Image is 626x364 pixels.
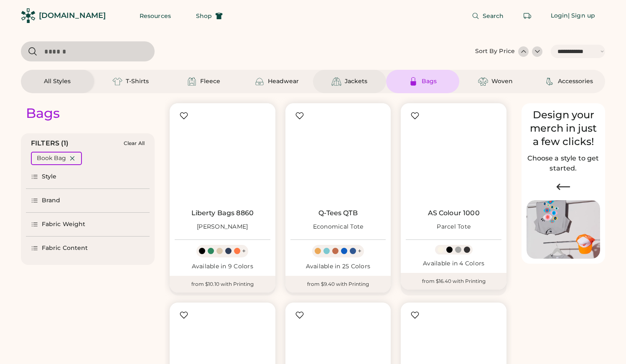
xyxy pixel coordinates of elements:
[428,209,480,217] a: AS Colour 1000
[462,8,514,24] button: Search
[519,8,536,24] button: Retrieve an order
[37,154,66,163] div: Book Bag
[568,12,595,20] div: | Sign up
[42,196,61,205] div: Brand
[268,77,299,86] div: Headwear
[26,105,60,122] div: Bags
[44,77,71,86] div: All Styles
[483,13,504,19] span: Search
[170,276,275,293] div: from $10.10 with Printing
[112,76,122,87] img: T-Shirts Icon
[130,8,181,24] button: Resources
[558,77,593,86] div: Accessories
[42,220,85,229] div: Fabric Weight
[242,247,246,256] div: +
[406,260,501,268] div: Available in 4 Colors
[313,223,364,231] div: Economical Tote
[175,108,270,204] img: Liberty Bags 8860 Nicole Tote
[285,276,391,293] div: from $9.40 with Printing
[331,76,341,87] img: Jackets Icon
[318,209,358,217] a: Q-Tees QTB
[408,76,418,87] img: Bags Icon
[42,173,57,181] div: Style
[191,209,254,217] a: Liberty Bags 8860
[196,13,212,19] span: Shop
[358,247,361,256] div: +
[491,77,513,86] div: Woven
[290,108,386,204] img: Q-Tees QTB Economical Tote
[478,76,488,87] img: Woven Icon
[200,77,220,86] div: Fleece
[401,273,506,290] div: from $16.40 with Printing
[545,76,555,87] img: Accessories Icon
[124,140,145,146] div: Clear All
[126,77,149,86] div: T-Shirts
[175,262,270,271] div: Available in 9 Colors
[290,262,386,271] div: Available in 25 Colors
[345,77,367,86] div: Jackets
[406,108,501,204] img: AS Colour 1000 Parcel Tote
[422,77,437,86] div: Bags
[197,223,248,231] div: [PERSON_NAME]
[437,223,471,231] div: Parcel Tote
[475,47,515,56] div: Sort By Price
[42,244,88,252] div: Fabric Content
[551,12,568,20] div: Login
[527,153,600,173] h2: Choose a style to get started.
[527,200,600,259] img: Image of Lisa Congdon Eye Print on T-Shirt and Hat
[39,10,106,21] div: [DOMAIN_NAME]
[527,108,600,148] div: Design your merch in just a few clicks!
[31,138,69,148] div: FILTERS (1)
[186,8,233,24] button: Shop
[254,76,265,87] img: Headwear Icon
[21,8,36,23] img: Rendered Logo - Screens
[187,76,197,87] img: Fleece Icon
